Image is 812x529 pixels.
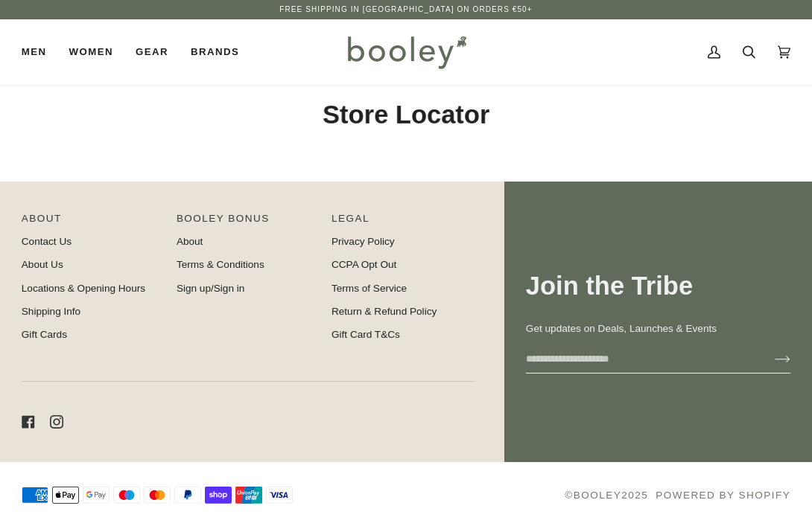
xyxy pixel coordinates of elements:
[22,99,790,131] h2: Store Locator
[332,306,437,317] a: Return & Refund Policy
[191,45,239,60] span: Brands
[136,45,168,60] span: Gear
[526,270,790,302] h3: Join the Tribe
[574,490,621,501] a: Booley
[22,45,47,60] span: Men
[22,306,80,317] a: Shipping Info
[22,19,58,85] a: Men
[656,490,790,501] a: Powered by Shopify
[22,259,63,270] a: About Us
[332,236,395,247] a: Privacy Policy
[279,4,532,16] p: Free Shipping in [GEOGRAPHIC_DATA] on Orders €50+
[22,211,165,234] p: Pipeline_Footer Main
[332,211,475,234] p: Pipeline_Footer Sub
[332,283,407,294] a: Terms of Service
[751,347,790,371] button: Join
[332,259,396,270] a: CCPA Opt Out
[22,236,72,247] a: Contact Us
[22,329,67,340] a: Gift Cards
[177,283,244,294] a: Sign up/Sign in
[124,19,180,85] a: Gear
[22,283,145,294] a: Locations & Opening Hours
[526,345,751,373] input: your-email@example.com
[565,488,648,503] span: © 2025
[58,19,124,85] a: Women
[177,259,264,270] a: Terms & Conditions
[341,31,472,74] img: Booley
[526,321,790,336] p: Get updates on Deals, Launches & Events
[180,19,250,85] a: Brands
[332,329,400,340] a: Gift Card T&Cs
[177,211,320,234] p: Booley Bonus
[69,45,113,60] span: Women
[177,236,203,247] a: About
